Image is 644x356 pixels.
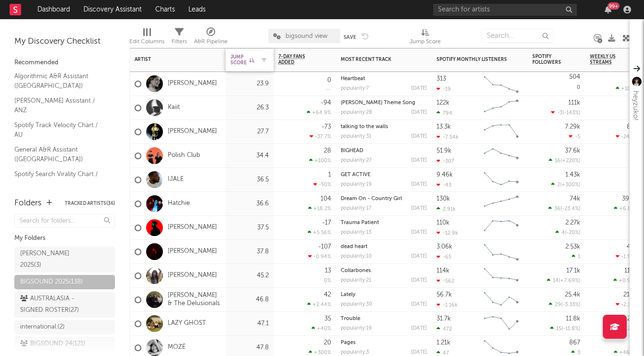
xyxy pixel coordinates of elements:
div: A&R Pipeline [194,24,228,52]
svg: Chart title [480,120,523,144]
span: 7-Day Fans Added [278,54,317,65]
span: 1 [578,254,580,260]
span: Weekly US Streams [590,54,623,65]
a: [PERSON_NAME] [168,224,217,232]
div: 99 + [608,2,620,10]
span: -3.33 % [563,302,579,308]
a: [PERSON_NAME] [168,128,217,136]
a: Trauma Patient [341,220,379,225]
svg: Chart title [480,240,523,264]
div: -107 [318,244,331,250]
div: 504 [569,74,580,80]
div: [DATE] [411,182,427,187]
a: [PERSON_NAME] & The Delusionals [168,292,221,308]
div: +46.5 % [614,349,638,356]
div: Jump Score [230,54,254,66]
div: 7.29k [565,124,580,130]
div: +5.56 % [308,229,331,236]
div: popularity: 30 [341,302,372,307]
div: A&R Pipeline [194,36,228,47]
button: Filter by Jump Score [259,55,269,65]
a: Spotify Track Velocity Chart / AU [14,120,105,140]
a: Algorithmic A&R Assistant ([GEOGRAPHIC_DATA]) [14,71,105,91]
div: 3.06k [437,244,452,250]
div: Spotify Followers [532,54,566,65]
div: popularity: 3 [341,350,369,355]
span: +220 % [562,158,579,164]
span: bigsound view [286,33,327,39]
div: -1.16k [437,302,458,308]
div: [DATE] [411,350,427,355]
div: 36.6 [230,198,269,210]
div: popularity: 19 [341,182,372,187]
div: 111k [568,100,580,106]
span: +7.69 % [560,278,579,284]
div: 867 [569,340,580,346]
div: 34.4 [230,150,269,162]
div: Folders [14,198,42,209]
div: Trauma Patient [341,220,427,225]
div: Spotify Monthly Listeners [437,57,508,62]
div: [DATE] [411,134,427,139]
div: -37.7 % [310,133,331,140]
div: popularity: 28 [341,110,372,115]
a: Collarbones [341,268,371,273]
div: popularity: 17 [341,206,371,211]
div: 11.8k [566,316,580,322]
div: ( ) [549,301,580,308]
svg: Chart title [480,288,523,312]
a: BIGHEAD [341,148,363,154]
a: talking to the walls [341,124,388,130]
div: popularity: 10 [341,254,372,259]
div: -17 [322,220,331,226]
input: Search for folders... [14,214,115,228]
div: Artist [135,57,207,62]
div: 51.9k [437,148,451,154]
span: 36 [554,206,561,212]
div: Heartbeat [341,76,427,82]
div: Edit Columns [129,36,164,47]
a: GET ACTIVE [341,172,370,178]
a: [PERSON_NAME] [168,272,217,280]
div: 47.1 [230,318,269,330]
div: Most Recent Track [341,57,413,62]
div: Lately [341,292,427,297]
div: [DATE] [411,230,427,235]
a: General A&R Assistant ([GEOGRAPHIC_DATA]) [14,144,105,164]
div: 130k [437,196,450,202]
div: 2.91k [437,206,456,212]
div: international. ( 2 ) [20,321,65,333]
div: popularity: 7 [341,86,369,91]
div: My Discovery Checklist [14,36,115,47]
span: +300 % [562,182,579,188]
div: My Folders [14,233,115,244]
div: 313 [437,76,446,82]
div: heyzuko! [630,91,641,121]
div: Lil Mama Theme Song [341,100,427,106]
svg: Chart title [480,72,523,96]
div: Filters [172,24,187,52]
div: [DATE] [411,206,427,211]
div: -73 [322,124,331,130]
div: +0.98 % [613,277,638,284]
div: [PERSON_NAME] 2025 ( 3 ) [20,248,88,271]
div: 17.1k [566,268,580,274]
span: 29 [555,302,561,308]
span: 2 [557,182,560,188]
div: popularity: 13 [341,230,371,235]
div: 2.53k [565,244,580,250]
div: Pages [341,340,427,345]
div: 31.7k [437,316,451,322]
div: +100 % [616,85,638,92]
div: 104 [321,196,331,202]
svg: Chart title [480,312,523,336]
button: 99+ [605,6,611,13]
svg: Chart title [480,168,523,192]
a: Pages [341,340,356,345]
input: Search for artists [433,4,577,16]
a: Kaiit [168,104,180,112]
div: [DATE] [411,302,427,307]
span: -143 % [564,110,579,116]
div: ( ) [548,205,580,212]
div: Jump Score [410,36,441,47]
